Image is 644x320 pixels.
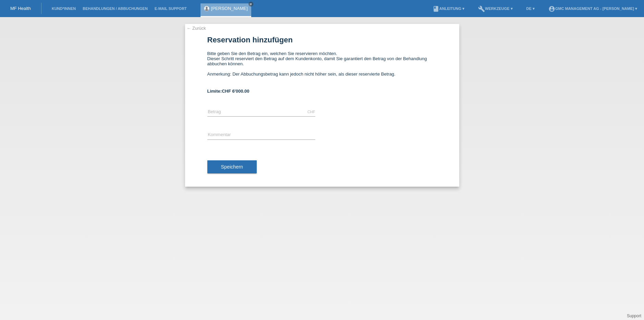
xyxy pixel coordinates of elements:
[207,36,437,44] h1: Reservation hinzufügen
[475,6,516,11] a: buildWerkzeuge ▾
[221,164,243,170] span: Speichern
[433,5,439,12] i: book
[545,6,641,11] a: account_circleGMC Management AG - [PERSON_NAME] ▾
[249,2,253,6] i: close
[187,26,206,31] a: ← Zurück
[48,6,79,11] a: Kund*innen
[211,6,248,11] a: [PERSON_NAME]
[478,5,485,12] i: build
[548,5,555,12] i: account_circle
[523,6,538,11] a: DE ▾
[222,89,249,94] span: CHF 6'000.00
[79,6,151,11] a: Behandlungen / Abbuchungen
[429,6,468,11] a: bookAnleitung ▾
[307,110,315,114] div: CHF
[10,6,31,11] a: MF Health
[627,314,641,318] a: Support
[248,2,253,6] a: close
[207,89,250,94] b: Limite:
[207,51,437,82] div: Bitte geben Sie den Betrag ein, welchen Sie reservieren möchten. Dieser Schritt reserviert den Be...
[151,6,190,11] a: E-Mail Support
[207,160,257,173] button: Speichern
